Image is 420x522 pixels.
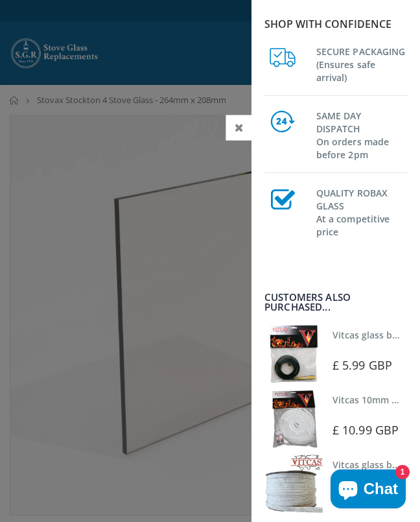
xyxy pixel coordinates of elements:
img: Vitcas stove glass bedding in tape [264,455,323,513]
span: £ 5.99 GBP [332,357,392,373]
img: Vitcas stove glass bedding in tape [264,325,323,383]
span: £ 10.99 GBP [332,422,399,438]
h3: SAME DAY DISPATCH On orders made before 2pm [316,107,407,161]
p: Shop with confidence [264,16,407,32]
h3: SECURE PACKAGING (Ensures safe arrival) [316,43,407,84]
h3: QUALITY ROBAX GLASS At a competitive price [316,184,407,239]
div: Customers also purchased... [264,292,407,312]
inbox-online-store-chat: Shopify online store chat [327,469,410,512]
img: Vitcas white rope, glue and gloves kit 10mm [264,390,323,448]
